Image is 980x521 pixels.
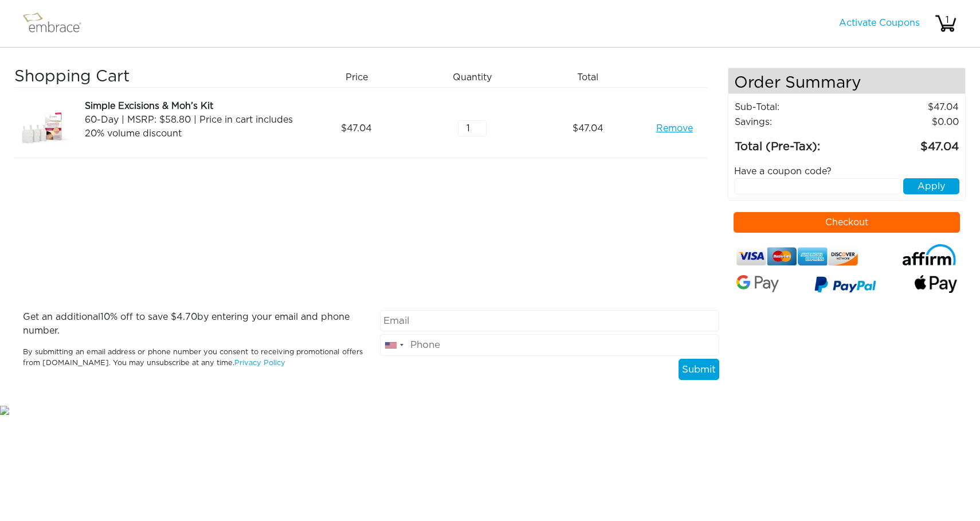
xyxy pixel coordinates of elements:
img: affirm-logo.svg [901,244,957,265]
p: Get an additional % off to save $ by entering your email and phone number. [23,310,363,338]
h4: Order Summary [728,68,965,94]
td: Sub-Total: [734,100,858,115]
img: paypal-v3.png [814,273,876,298]
div: United States: +1 [381,335,407,355]
a: Activate Coupons [839,18,920,28]
td: 0.00 [858,115,959,130]
span: 47.04 [341,122,372,135]
div: Price [303,68,419,87]
img: cart [934,12,957,35]
button: Apply [903,178,959,194]
div: 60-Day | MSRP: $58.80 | Price in cart includes 20% volume discount [85,113,295,140]
img: logo.png [20,9,95,38]
div: 1 [936,13,959,27]
img: Google-Pay-Logo.svg [736,275,779,292]
button: Checkout [734,212,960,233]
img: credit-cards.png [736,244,858,269]
span: 47.04 [573,122,603,135]
button: Submit [679,359,719,381]
p: By submitting an email address or phone number you consent to receiving promotional offers from [... [23,347,363,369]
div: Have a coupon code? [726,164,968,178]
input: Email [380,310,720,332]
span: Quantity [453,70,492,84]
span: 4.70 [177,312,197,322]
img: 26525890-8dcd-11e7-bd72-02e45ca4b85b.jpeg [14,99,72,158]
a: 1 [934,18,957,28]
td: 47.04 [858,100,959,115]
input: Phone [380,334,720,356]
td: 47.04 [858,130,959,156]
h3: Shopping Cart [14,68,295,87]
span: 10 [100,312,110,322]
a: Remove [656,122,693,135]
a: Privacy Policy [234,359,285,367]
td: Total (Pre-Tax): [734,130,858,156]
div: Simple Excisions & Moh’s Kit [85,99,295,113]
td: Savings : [734,115,858,130]
div: Total [534,68,650,87]
img: fullApplePay.png [915,275,957,292]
